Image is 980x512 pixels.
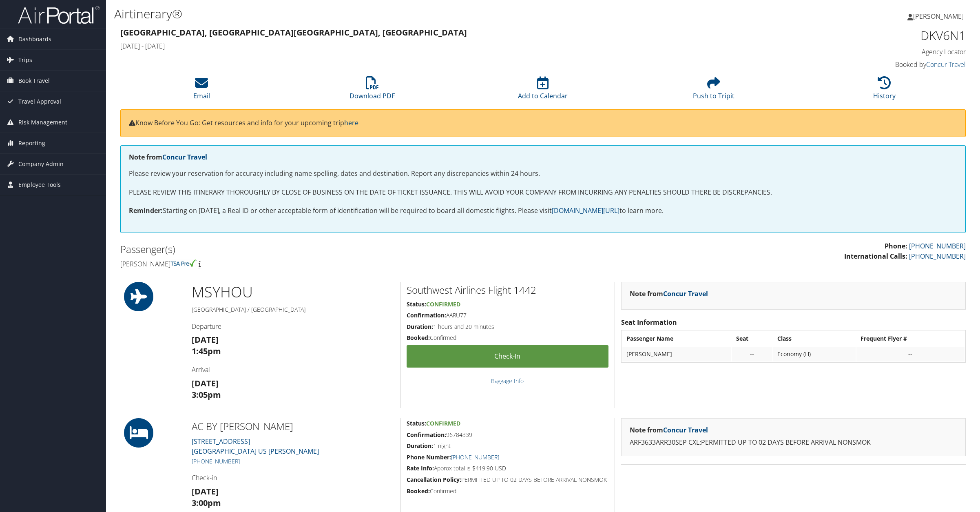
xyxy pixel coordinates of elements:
[407,323,608,331] h5: 1 hours and 20 minutes
[192,346,221,357] strong: 1:45pm
[763,27,966,44] h1: DKV6N1
[407,487,430,495] strong: Booked:
[732,331,772,346] th: Seat
[622,347,731,361] td: [PERSON_NAME]
[407,453,451,461] strong: Phone Number:
[407,311,446,319] strong: Confirmation:
[621,318,677,327] strong: Seat Information
[18,91,61,112] span: Travel Approval
[350,81,395,100] a: Download PDF
[622,331,731,346] th: Passenger Name
[407,476,608,484] h5: PERMITTED UP TO 02 DAYS BEFORE ARRIVAL NONSMOK
[552,206,619,215] a: [DOMAIN_NAME][URL]
[407,323,433,330] strong: Duration:
[192,457,240,465] a: [PHONE_NUMBER]
[120,42,751,51] h4: [DATE] - [DATE]
[907,4,972,29] a: [PERSON_NAME]
[18,29,51,49] span: Dashboards
[763,60,966,69] h4: Booked by
[873,81,896,100] a: History
[426,300,460,308] span: Confirmed
[693,81,734,100] a: Push to Tripit
[407,334,430,341] strong: Booked:
[192,497,221,508] strong: 3:00pm
[407,334,608,342] h5: Confirmed
[192,306,394,314] h5: [GEOGRAPHIC_DATA] / [GEOGRAPHIC_DATA]
[162,153,207,162] a: Concur Travel
[18,154,64,174] span: Company Admin
[885,242,907,250] strong: Phone:
[407,464,434,472] strong: Rate Info:
[18,50,32,70] span: Trips
[663,426,708,434] a: Concur Travel
[763,47,966,56] h4: Agency Locator
[451,453,499,461] a: [PHONE_NUMBER]
[18,175,61,195] span: Employee Tools
[129,206,957,216] p: Starting on [DATE], a Real ID or other acceptable form of identification will be required to boar...
[844,252,907,261] strong: International Calls:
[129,187,957,198] p: PLEASE REVIEW THIS ITINERARY THOROUGHLY BY CLOSE OF BUSINESS ON THE DATE OF TICKET ISSUANCE. THIS...
[129,153,207,162] strong: Note from
[407,442,608,450] h5: 1 night
[18,112,67,133] span: Risk Management
[407,442,433,450] strong: Duration:
[129,118,957,129] p: Know Before You Go: Get resources and info for your upcoming trip
[909,252,966,261] a: [PHONE_NUMBER]
[192,486,219,497] strong: [DATE]
[407,487,608,495] h5: Confirmed
[407,419,426,427] strong: Status:
[630,437,957,448] p: ARF3633ARR30SEP CXL:PERMITTED UP TO 02 DAYS BEFORE ARRIVAL NONSMOK
[120,259,537,268] h4: [PERSON_NAME]
[407,464,608,472] h5: Approx total is $419.90 USD
[630,426,708,434] strong: Note from
[18,133,45,153] span: Reporting
[407,345,608,368] a: Check-in
[736,350,768,358] div: --
[18,71,50,91] span: Book Travel
[192,437,319,456] a: [STREET_ADDRESS][GEOGRAPHIC_DATA] US [PERSON_NAME]
[407,431,608,439] h5: 96784339
[663,289,708,298] a: Concur Travel
[18,5,100,24] img: airportal-logo.png
[344,118,358,127] a: here
[129,168,957,179] p: Please review your reservation for accuracy including name spelling, dates and destination. Repor...
[120,27,467,38] strong: [GEOGRAPHIC_DATA], [GEOGRAPHIC_DATA] [GEOGRAPHIC_DATA], [GEOGRAPHIC_DATA]
[192,389,221,400] strong: 3:05pm
[773,347,856,361] td: Economy (H)
[773,331,856,346] th: Class
[491,377,524,385] a: Baggage Info
[193,81,210,100] a: Email
[407,300,426,308] strong: Status:
[909,242,966,250] a: [PHONE_NUMBER]
[407,311,608,319] h5: AARU77
[407,431,446,439] strong: Confirmation:
[861,350,960,358] div: --
[129,206,163,215] strong: Reminder:
[192,419,394,433] h2: AC BY [PERSON_NAME]
[518,81,568,100] a: Add to Calendar
[192,282,394,302] h1: MSY HOU
[192,473,394,482] h4: Check-in
[426,419,460,427] span: Confirmed
[913,12,964,21] span: [PERSON_NAME]
[630,289,708,298] strong: Note from
[407,476,461,483] strong: Cancellation Policy:
[926,60,966,69] a: Concur Travel
[192,365,394,374] h4: Arrival
[192,334,219,345] strong: [DATE]
[114,5,686,22] h1: Airtinerary®
[170,259,197,267] img: tsa-precheck.png
[192,378,219,389] strong: [DATE]
[856,331,965,346] th: Frequent Flyer #
[120,242,537,256] h2: Passenger(s)
[407,283,608,297] h2: Southwest Airlines Flight 1442
[192,322,394,331] h4: Departure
